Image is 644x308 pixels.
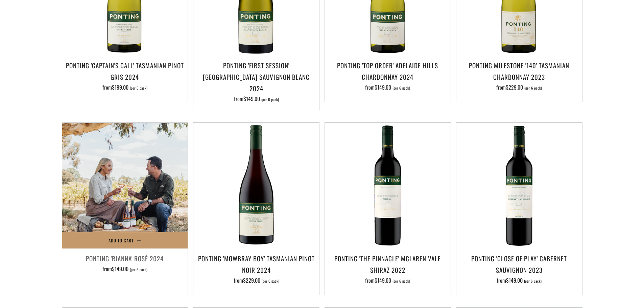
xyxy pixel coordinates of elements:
[375,83,391,91] span: $149.00
[234,276,279,284] span: from
[328,60,447,82] h3: Ponting 'Top Order' Adelaide Hills Chardonnay 2024
[112,265,128,273] span: $149.00
[62,253,188,286] a: Ponting 'Rianna' Rosé 2024 from$149.00 (per 6 pack)
[496,83,542,91] span: from
[460,60,579,82] h3: Ponting Milestone '140' Tasmanian Chardonnay 2023
[392,279,410,283] span: (per 6 pack)
[234,95,279,103] span: from
[524,86,542,90] span: (per 6 pack)
[328,253,447,276] h3: Ponting 'The Pinnacle' McLaren Vale Shiraz 2022
[243,95,260,103] span: $149.00
[325,60,451,93] a: Ponting 'Top Order' Adelaide Hills Chardonnay 2024 from$149.00 (per 6 pack)
[130,86,147,90] span: (per 6 pack)
[506,83,523,91] span: $229.00
[130,268,147,271] span: (per 6 pack)
[102,83,147,91] span: from
[62,232,188,248] button: Add to Cart
[193,253,319,286] a: Ponting 'Mowbray Boy' Tasmanian Pinot Noir 2024 from$229.00 (per 6 pack)
[262,279,279,283] span: (per 6 pack)
[456,253,582,286] a: Ponting 'Close of Play' Cabernet Sauvignon 2023 from$149.00 (per 6 pack)
[497,276,542,284] span: from
[524,279,542,283] span: (per 6 pack)
[365,83,410,91] span: from
[365,276,410,284] span: from
[193,60,319,102] a: Ponting 'First Session' [GEOGRAPHIC_DATA] Sauvignon Blanc 2024 from$149.00 (per 6 pack)
[66,253,185,264] h3: Ponting 'Rianna' Rosé 2024
[261,98,279,101] span: (per 6 pack)
[109,237,134,244] span: Add to Cart
[325,253,451,286] a: Ponting 'The Pinnacle' McLaren Vale Shiraz 2022 from$149.00 (per 6 pack)
[102,265,147,273] span: from
[392,86,410,90] span: (per 6 pack)
[112,83,128,91] span: $199.00
[197,60,316,94] h3: Ponting 'First Session' [GEOGRAPHIC_DATA] Sauvignon Blanc 2024
[62,60,188,93] a: Ponting 'Captain's Call' Tasmanian Pinot Gris 2024 from$199.00 (per 6 pack)
[197,253,316,276] h3: Ponting 'Mowbray Boy' Tasmanian Pinot Noir 2024
[66,60,185,82] h3: Ponting 'Captain's Call' Tasmanian Pinot Gris 2024
[460,253,579,276] h3: Ponting 'Close of Play' Cabernet Sauvignon 2023
[506,276,523,284] span: $149.00
[456,60,582,93] a: Ponting Milestone '140' Tasmanian Chardonnay 2023 from$229.00 (per 6 pack)
[375,276,391,284] span: $149.00
[243,276,260,284] span: $229.00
